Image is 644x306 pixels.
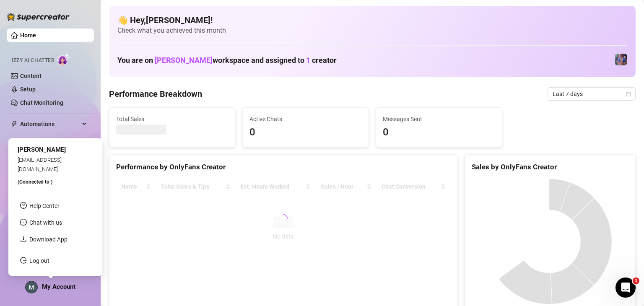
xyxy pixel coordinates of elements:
[633,277,639,284] span: 1
[109,88,202,100] h4: Performance Breakdown
[20,219,27,226] span: message
[29,202,60,209] a: Help Center
[116,114,229,124] span: Total Sales
[26,281,37,293] img: ACg8ocLEUq6BudusSbFUgfJHT7ol7Uq-BuQYr5d-mnjl9iaMWv35IQ=s96-c
[29,236,68,243] a: Download App
[472,161,628,173] div: Sales by OnlyFans Creator
[29,257,49,264] a: Log out
[20,32,36,39] a: Home
[18,179,52,185] span: (Connected to )
[116,161,451,173] div: Performance by OnlyFans Creator
[29,219,62,226] span: Chat with us
[13,254,97,267] li: Log out
[20,73,42,79] a: Content
[18,156,62,172] span: [EMAIL_ADDRESS][DOMAIN_NAME]
[155,56,213,65] span: [PERSON_NAME]
[279,214,288,223] span: loading
[20,134,80,148] span: Chat Copilot
[20,99,63,106] a: Chat Monitoring
[306,56,310,65] span: 1
[553,88,631,100] span: Last 7 days
[249,114,362,124] span: Active Chats
[11,121,18,127] span: thunderbolt
[18,146,66,153] span: [PERSON_NAME]
[20,86,36,93] a: Setup
[12,57,54,65] span: Izzy AI Chatter
[20,117,80,131] span: Automations
[117,56,337,65] h1: You are on workspace and assigned to creator
[626,91,631,96] span: calendar
[249,124,362,140] span: 0
[615,277,636,298] iframe: Intercom live chat
[117,14,627,26] h4: 👋 Hey, [PERSON_NAME] !
[383,114,495,124] span: Messages Sent
[7,13,70,21] img: logo-BBDzfeDw.svg
[57,53,70,65] img: AI Chatter
[615,54,627,65] img: Jaylie
[383,124,495,140] span: 0
[42,283,75,290] span: My Account
[117,26,627,35] span: Check what you achieved this month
